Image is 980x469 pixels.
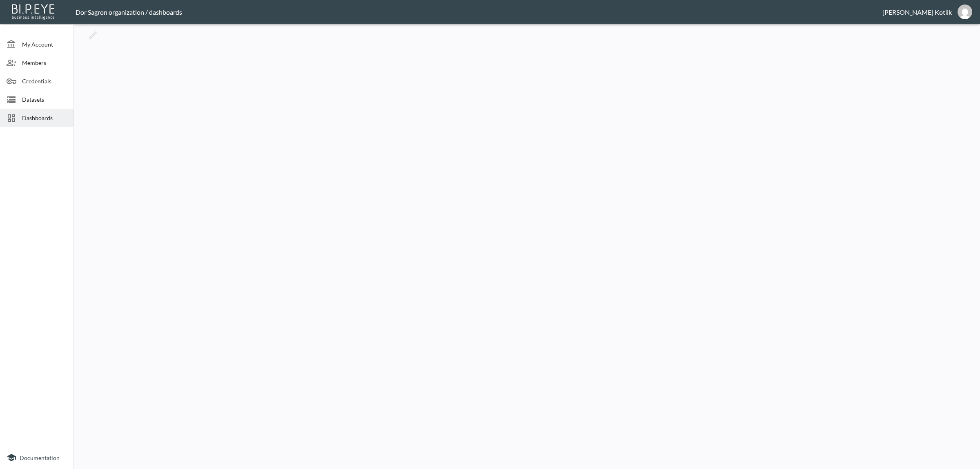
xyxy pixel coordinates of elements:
[22,95,67,104] span: Datasets
[7,453,67,462] a: Documentation
[22,77,67,85] span: Credentials
[20,454,60,461] span: Documentation
[22,40,67,49] span: My Account
[76,8,882,16] div: Dor Sagron organization / dashboards
[10,2,57,20] img: bipeye-logo
[952,2,978,22] button: dinak@ibi.co.il
[22,58,67,67] span: Members
[88,30,98,40] svg: Edit
[958,4,972,19] img: 531933d148c321bd54990e2d729438bd
[22,114,67,122] span: Dashboards
[882,8,952,16] div: [PERSON_NAME] Kotlik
